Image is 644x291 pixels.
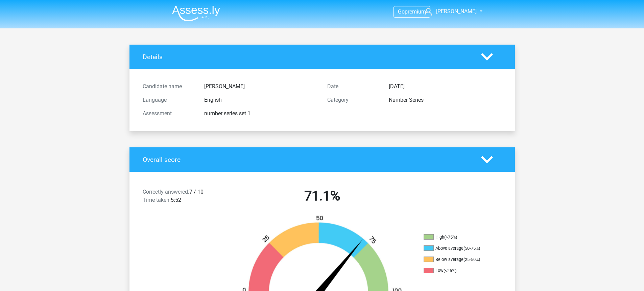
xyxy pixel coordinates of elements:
a: Gopremium [394,7,430,16]
div: Candidate name [138,82,199,91]
h4: Overall score [143,156,471,164]
div: Number Series [384,96,507,104]
li: Above average [424,245,491,251]
div: [DATE] [384,82,507,91]
span: premium [405,8,426,15]
li: Below average [424,257,491,263]
div: (>75%) [444,235,457,240]
div: (<25%) [444,268,456,273]
div: number series set 1 [199,110,322,118]
span: [PERSON_NAME] [436,8,477,15]
span: Correctly answered: [143,189,189,195]
li: High [424,234,491,240]
div: 7 / 10 5:52 [138,188,230,207]
span: Time taken: [143,197,171,203]
h2: 71.1% [235,188,409,204]
div: Category [322,96,384,104]
h4: Details [143,53,471,61]
a: [PERSON_NAME] [422,7,477,16]
div: Language [138,96,199,104]
li: Low [424,268,491,274]
img: Assessly [172,5,220,21]
div: [PERSON_NAME] [199,82,322,91]
div: Assessment [138,110,199,118]
div: English [199,96,322,104]
div: (50-75%) [463,246,480,251]
div: (25-50%) [463,257,480,262]
span: Go [398,8,405,15]
div: Date [322,82,384,91]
